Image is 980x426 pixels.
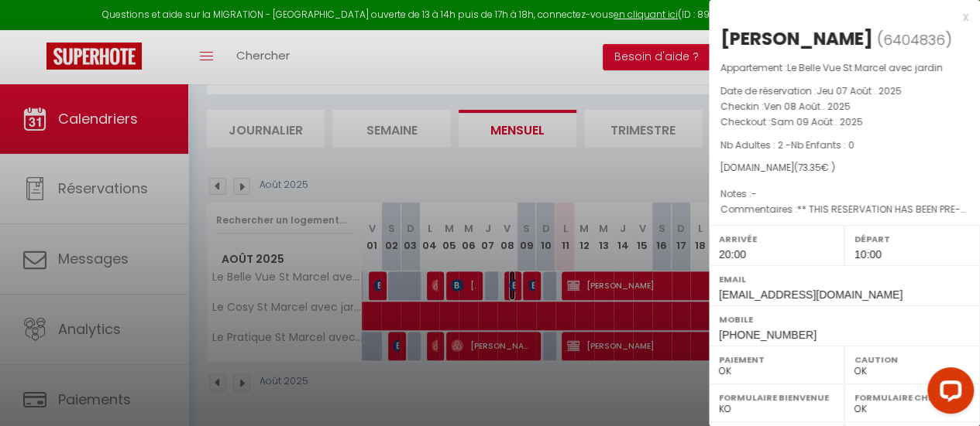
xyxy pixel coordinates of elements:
[854,248,882,261] span: 10:00
[720,114,968,130] p: Checkout :
[720,60,968,76] p: Appartement :
[915,361,980,426] iframe: LiveChat chat widget
[787,61,943,74] span: Le Belle Vue St Marcel avec jardin
[720,161,968,176] div: [DOMAIN_NAME]
[719,390,834,405] label: Formulaire Bienvenue
[720,202,968,217] p: Commentaires :
[817,84,902,97] span: Jeu 07 Août . 2025
[854,231,970,247] label: Départ
[751,187,757,200] span: -
[720,83,968,99] p: Date de réservation :
[771,115,863,128] span: Sam 09 Août . 2025
[720,26,873,51] div: [PERSON_NAME]
[719,288,903,301] span: [EMAIL_ADDRESS][DOMAIN_NAME]
[764,100,851,113] span: Ven 08 Août . 2025
[794,161,835,174] span: ( € )
[719,271,970,287] label: Email
[877,29,952,50] span: ( )
[791,138,854,152] span: Nb Enfants : 0
[798,161,821,174] span: 73.35
[719,248,746,261] span: 20:00
[854,390,970,405] label: Formulaire Checkin
[883,30,945,49] span: 6404836
[719,231,834,247] label: Arrivée
[719,329,817,341] span: [PHONE_NUMBER]
[709,8,968,26] div: x
[720,186,968,202] p: Notes :
[854,352,970,367] label: Caution
[719,352,834,367] label: Paiement
[720,138,854,152] span: Nb Adultes : 2 -
[720,99,968,114] p: Checkin :
[719,312,970,327] label: Mobile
